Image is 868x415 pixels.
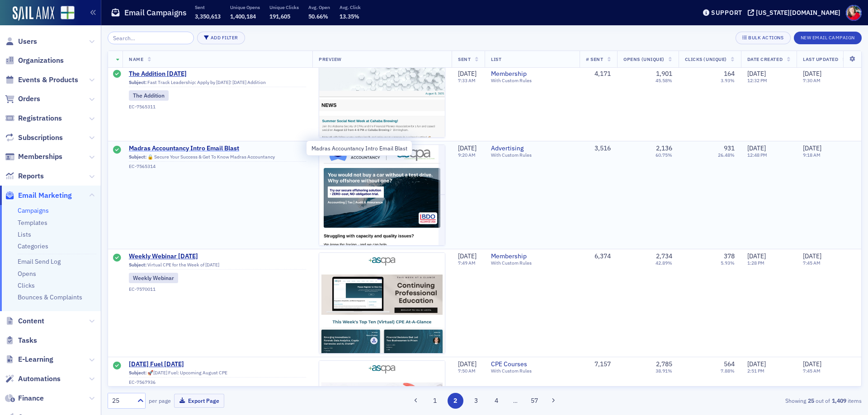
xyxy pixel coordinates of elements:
div: 6,374 [586,252,611,261]
input: Search… [108,32,194,44]
span: List [491,56,501,62]
div: Sent [113,254,121,263]
span: Sent [458,56,471,62]
span: Clicks (Unique) [685,56,727,62]
div: 25 [112,396,132,406]
span: [DATE] [803,144,821,152]
span: 191,605 [269,13,290,20]
button: 2 [448,393,463,409]
span: … [509,396,522,405]
div: 60.75% [656,152,672,158]
a: The Addition [DATE] [129,70,306,78]
span: Automations [18,374,61,384]
div: 🔒 Secure Your Success & Get To Know Madras Accountancy [129,154,306,162]
div: Virtual CPE for the Week of [DATE] [129,262,306,270]
div: EC-7567936 [129,379,306,385]
time: 7:33 AM [458,78,476,84]
time: 7:45 AM [803,368,821,374]
a: Campaigns [18,206,49,214]
div: 1,901 [656,70,672,78]
span: Subject: [129,370,146,376]
a: Events & Products [5,75,78,85]
span: 1,400,184 [230,13,256,20]
div: With Custom Rules [491,78,573,84]
time: 9:20 AM [458,152,476,158]
span: Subject: [129,79,146,85]
a: Reports [5,171,44,181]
span: Date Created [747,56,783,62]
span: Orders [18,94,40,104]
p: Unique Clicks [269,4,299,10]
div: With Custom Rules [491,260,573,266]
time: 7:50 AM [458,368,476,374]
span: [DATE] [747,144,766,152]
span: [DATE] [458,70,476,78]
div: Showing out of items [617,396,862,405]
a: Opens [18,270,36,278]
span: Name [129,56,143,62]
div: 564 [724,360,735,368]
a: Madras Accountancy Intro Email Blast [129,145,306,153]
div: Bulk Actions [748,35,783,40]
div: Support [711,9,742,17]
time: 9:18 AM [803,152,821,158]
time: 2:51 PM [747,368,764,374]
div: 2,734 [656,252,672,261]
span: [DATE] [803,360,821,368]
time: 12:32 PM [747,78,767,84]
span: [DATE] [747,70,766,78]
span: [DATE] [458,144,476,152]
div: 2,136 [656,145,672,153]
div: 7.88% [721,368,735,374]
div: Sent [113,362,121,371]
span: 3,350,613 [195,13,221,20]
div: EC-7570011 [129,286,306,292]
span: Events & Products [18,75,78,85]
a: Subscriptions [5,133,63,143]
time: 7:30 AM [803,78,821,84]
div: With Custom Rules [491,368,573,374]
div: 5.93% [721,260,735,266]
a: View Homepage [54,6,75,21]
span: E-Learning [18,354,53,364]
a: Categories [18,242,48,250]
h1: Email Campaigns [124,7,187,18]
div: 2,785 [656,360,672,368]
div: With Custom Rules [491,152,573,158]
button: [US_STATE][DOMAIN_NAME] [748,9,844,16]
a: Tasks [5,336,37,345]
span: [DATE] [458,360,476,368]
time: 7:49 AM [458,260,476,266]
div: 931 [724,145,735,153]
button: Bulk Actions [736,32,790,44]
span: Opens (Unique) [623,56,664,62]
div: 38.91% [656,368,672,374]
button: 4 [489,393,505,409]
time: 12:48 PM [747,152,767,158]
button: 1 [427,393,443,409]
span: Membership [491,252,573,261]
span: [DATE] [458,252,476,260]
a: SailAMX [13,6,54,21]
div: 45.58% [656,78,672,84]
span: Content [18,316,44,326]
button: Export Page [174,394,224,408]
div: Weekly Webinar [129,273,178,283]
div: Fast Track Leadership: Apply by [DATE]! [DATE] Addition [129,79,306,88]
span: [DATE] [747,360,766,368]
button: 57 [527,393,542,409]
span: [DATE] Fuel [DATE] [129,360,306,368]
button: New Email Campaign [794,32,862,44]
span: Finance [18,393,44,403]
span: 50.66% [308,13,328,20]
div: 7,157 [586,360,611,368]
p: Sent [195,4,221,10]
span: 13.35% [340,13,359,20]
span: Reports [18,171,44,181]
time: 1:28 PM [747,260,764,266]
span: [DATE] [747,252,766,260]
a: CPE Courses [491,360,573,368]
a: Clicks [18,281,35,289]
div: EC-7565311 [129,104,306,110]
